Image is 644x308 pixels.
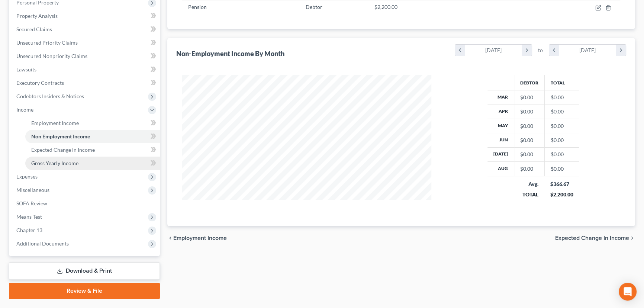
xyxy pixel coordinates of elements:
[544,119,579,133] td: $0.00
[25,116,160,130] a: Employment Income
[16,240,69,247] span: Additional Documents
[10,63,160,76] a: Lawsuits
[487,147,514,161] th: [DATE]
[538,46,543,54] span: to
[306,4,322,10] span: Debtor
[16,93,84,99] span: Codebtors Insiders & Notices
[520,180,538,188] div: Avg.
[10,23,160,36] a: Secured Claims
[10,9,160,23] a: Property Analysis
[167,235,227,241] button: chevron_left Employment Income
[555,235,629,241] span: Expected Change in Income
[487,105,514,119] th: Apr
[550,191,573,198] div: $2,200.00
[188,4,207,10] span: Pension
[544,75,579,90] th: Total
[176,49,284,58] div: Non-Employment Income By Month
[10,76,160,90] a: Executory Contracts
[550,180,573,188] div: $366.67
[549,45,559,56] i: chevron_left
[16,227,42,233] span: Chapter 13
[487,162,514,176] th: Aug
[555,235,635,241] button: Expected Change in Income chevron_right
[10,36,160,49] a: Unsecured Priority Claims
[619,283,637,301] div: Open Intercom Messenger
[16,66,36,73] span: Lawsuits
[9,262,160,280] a: Download & Print
[520,108,538,115] div: $0.00
[10,197,160,210] a: SOFA Review
[173,235,227,241] span: Employment Income
[487,90,514,105] th: Mar
[9,283,160,299] a: Review & File
[520,122,538,130] div: $0.00
[514,75,544,90] th: Debtor
[16,200,47,206] span: SOFA Review
[616,45,626,56] i: chevron_right
[16,53,87,59] span: Unsecured Nonpriority Claims
[31,120,79,126] span: Employment Income
[522,45,532,56] i: chevron_right
[16,173,38,180] span: Expenses
[25,130,160,143] a: Non Employment Income
[544,133,579,147] td: $0.00
[455,45,465,56] i: chevron_left
[520,137,538,144] div: $0.00
[544,105,579,119] td: $0.00
[520,151,538,158] div: $0.00
[16,187,49,193] span: Miscellaneous
[16,106,33,113] span: Income
[544,162,579,176] td: $0.00
[25,143,160,157] a: Expected Change in Income
[520,94,538,101] div: $0.00
[520,191,538,198] div: TOTAL
[487,119,514,133] th: May
[16,39,78,46] span: Unsecured Priority Claims
[31,133,90,139] span: Non Employment Income
[374,4,397,10] span: $2,200.00
[544,147,579,161] td: $0.00
[544,90,579,105] td: $0.00
[16,214,42,220] span: Means Test
[487,133,514,147] th: Jun
[16,80,64,86] span: Executory Contracts
[520,165,538,173] div: $0.00
[559,45,616,56] div: [DATE]
[25,157,160,170] a: Gross Yearly Income
[31,160,78,166] span: Gross Yearly Income
[16,26,52,32] span: Secured Claims
[465,45,522,56] div: [DATE]
[10,49,160,63] a: Unsecured Nonpriority Claims
[629,235,635,241] i: chevron_right
[31,147,95,153] span: Expected Change in Income
[16,13,58,19] span: Property Analysis
[167,235,173,241] i: chevron_left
